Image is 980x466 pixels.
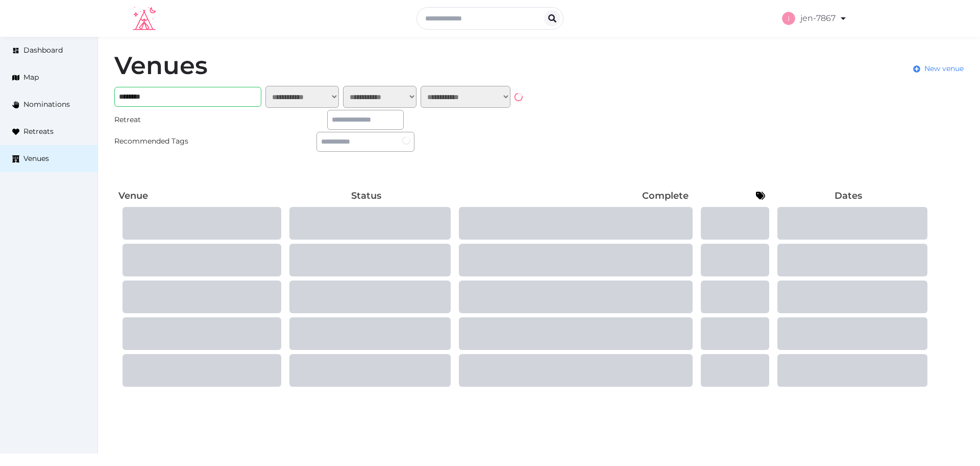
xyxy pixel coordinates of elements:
th: Status [281,187,451,205]
span: Map [23,72,39,83]
th: Complete [451,187,693,205]
a: New venue [913,63,964,74]
span: Venues [23,153,49,164]
th: Dates [769,187,927,205]
th: Venue [114,187,281,205]
span: Retreats [23,126,54,137]
a: jen-7867 [782,4,847,33]
span: New venue [924,63,964,74]
span: Dashboard [23,45,63,56]
span: Nominations [23,99,70,110]
div: Recommended Tags [114,136,212,147]
h1: Venues [114,53,208,78]
div: Retreat [114,114,212,125]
